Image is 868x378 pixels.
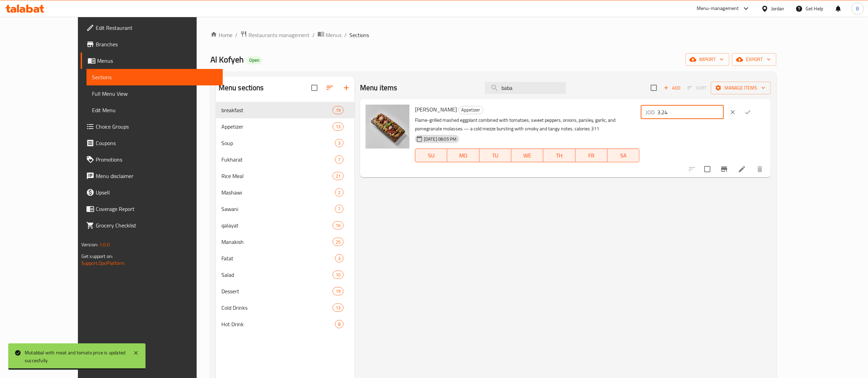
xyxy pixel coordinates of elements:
[81,36,223,52] a: Branches
[221,238,333,246] div: Manakish
[240,31,310,39] a: Restaurants management
[99,240,110,249] span: 1.0.0
[216,135,355,151] div: Soup3
[221,271,333,279] span: Salad
[246,57,262,63] span: Open
[543,149,575,162] button: TH
[333,238,344,246] div: items
[216,118,355,135] div: Appetizer13
[458,106,483,114] div: Appetizer
[86,85,223,102] a: Full Menu View
[221,188,335,197] span: Mashawi
[338,80,355,96] button: Add section
[546,151,572,161] span: TH
[81,52,223,69] a: Menus
[421,136,459,142] span: [DATE] 08:05 PM
[661,83,683,93] button: Add
[221,106,333,114] span: breakfast
[92,90,217,98] span: Full Menu View
[335,321,343,328] span: 8
[349,31,369,39] span: Sections
[578,151,605,161] span: FR
[81,184,223,201] a: Upsell
[335,140,343,146] span: 3
[360,83,397,93] h2: Menu items
[415,149,447,162] button: SU
[216,217,355,234] div: qalayat16
[221,320,335,328] span: Hot Drink
[216,299,355,316] div: Cold Drinks13
[216,316,355,332] div: Hot Drink8
[333,271,344,279] div: items
[646,108,655,116] p: JOD
[81,201,223,217] a: Coverage Report
[344,31,347,39] li: /
[81,252,113,261] span: Get support on:
[216,151,355,168] div: Fukharat7
[700,162,715,176] span: Select to update
[248,31,310,39] span: Restaurants management
[326,31,342,39] span: Menus
[459,106,483,114] span: Appetizer
[697,4,739,13] div: Menu-management
[96,172,217,180] span: Menu disclaimer
[221,205,335,213] span: Sawani
[333,107,343,114] span: 19
[312,31,315,39] li: /
[216,99,355,335] nav: Menu sections
[221,254,335,262] span: Fatat
[711,82,771,94] button: Manage items
[216,267,355,283] div: Salad10
[333,106,344,114] div: items
[333,304,344,312] div: items
[335,255,343,262] span: 3
[96,188,217,197] span: Upsell
[221,122,333,131] div: Appetizer
[216,250,355,267] div: Fatat3
[221,304,333,312] span: Cold Drinks
[216,102,355,118] div: breakfast19
[307,81,322,95] span: Select all sections
[333,122,344,131] div: items
[479,149,511,162] button: TU
[221,139,335,147] span: Soup
[216,283,355,299] div: Dessert19
[418,151,444,161] span: SU
[333,287,344,295] div: items
[81,151,223,168] a: Promotions
[96,205,217,213] span: Coverage Report
[96,122,217,131] span: Choice Groups
[732,53,776,66] button: export
[81,259,125,268] a: Support.OpsPlatform
[771,5,785,12] div: Jordan
[335,189,343,196] span: 2
[333,221,344,229] div: items
[740,105,755,120] button: ok
[333,288,343,295] span: 19
[81,135,223,151] a: Coupons
[335,205,344,213] div: items
[685,53,729,66] button: import
[335,254,344,262] div: items
[322,80,338,96] span: Sort sections
[482,151,509,161] span: TU
[366,105,409,149] img: Baba Ghanouj
[691,55,724,64] span: import
[96,139,217,147] span: Coupons
[216,234,355,250] div: Manakish25
[81,168,223,184] a: Menu disclaimer
[333,305,343,311] span: 13
[221,155,335,164] div: Fukharat
[716,161,732,177] button: Branch-specific-item
[333,172,344,180] div: items
[96,221,217,229] span: Grocery Checklist
[610,151,637,161] span: SA
[86,102,223,118] a: Edit Menu
[210,31,776,39] nav: breadcrumb
[335,156,343,163] span: 7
